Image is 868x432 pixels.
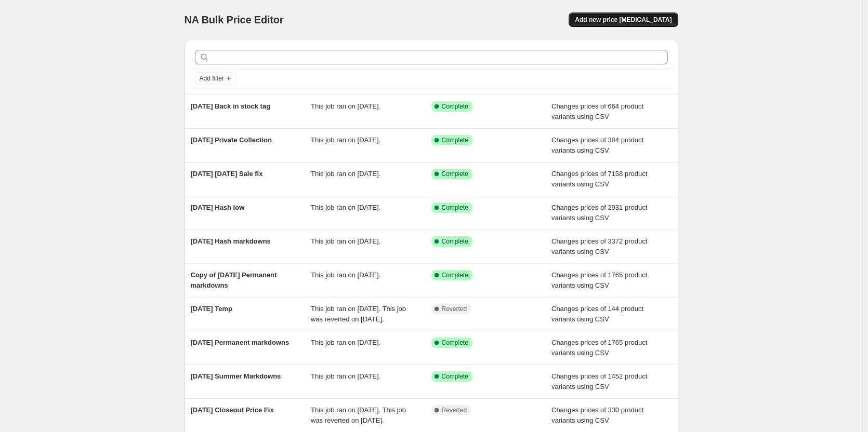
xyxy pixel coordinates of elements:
span: Complete [442,372,468,381]
span: This job ran on [DATE]. [311,204,380,211]
button: Add new price [MEDICAL_DATA] [569,12,678,27]
span: Complete [442,204,468,212]
span: This job ran on [DATE]. [311,271,380,279]
span: [DATE] [DATE] Sale fix [191,170,263,178]
span: Reverted [442,406,467,414]
span: This job ran on [DATE]. [311,102,380,110]
span: Changes prices of 2931 product variants using CSV [551,204,647,222]
span: Complete [442,237,468,246]
span: Changes prices of 7158 product variants using CSV [551,170,647,188]
span: Add filter [200,74,224,83]
button: Add filter [195,72,236,85]
span: Complete [442,339,468,347]
span: This job ran on [DATE]. [311,136,380,144]
span: [DATE] Closeout Price Fix [191,406,274,414]
span: [DATE] Hash low [191,204,245,211]
span: Reverted [442,305,467,313]
span: [DATE] Back in stock tag [191,102,271,110]
span: This job ran on [DATE]. This job was reverted on [DATE]. [311,406,406,424]
span: Complete [442,136,468,144]
span: Changes prices of 144 product variants using CSV [551,305,643,323]
span: This job ran on [DATE]. [311,372,380,380]
span: [DATE] Temp [191,305,232,313]
span: [DATE] Summer Markdowns [191,372,281,380]
span: [DATE] Permanent markdowns [191,339,290,346]
span: [DATE] Private Collection [191,136,272,144]
span: Changes prices of 3372 product variants using CSV [551,237,647,255]
span: Changes prices of 664 product variants using CSV [551,102,643,120]
span: Complete [442,170,468,178]
span: NA Bulk Price Editor [185,14,284,25]
span: Changes prices of 1452 product variants using CSV [551,372,647,390]
span: Complete [442,271,468,279]
span: This job ran on [DATE]. [311,339,380,346]
span: Add new price [MEDICAL_DATA] [575,16,672,24]
span: This job ran on [DATE]. [311,237,380,245]
span: Copy of [DATE] Permanent markdowns [191,271,277,289]
span: Changes prices of 1765 product variants using CSV [551,271,647,289]
span: This job ran on [DATE]. This job was reverted on [DATE]. [311,305,406,323]
span: Changes prices of 1765 product variants using CSV [551,339,647,357]
span: This job ran on [DATE]. [311,170,380,178]
span: Complete [442,102,468,111]
span: Changes prices of 330 product variants using CSV [551,406,643,424]
span: Changes prices of 384 product variants using CSV [551,136,643,154]
span: [DATE] Hash markdowns [191,237,271,245]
